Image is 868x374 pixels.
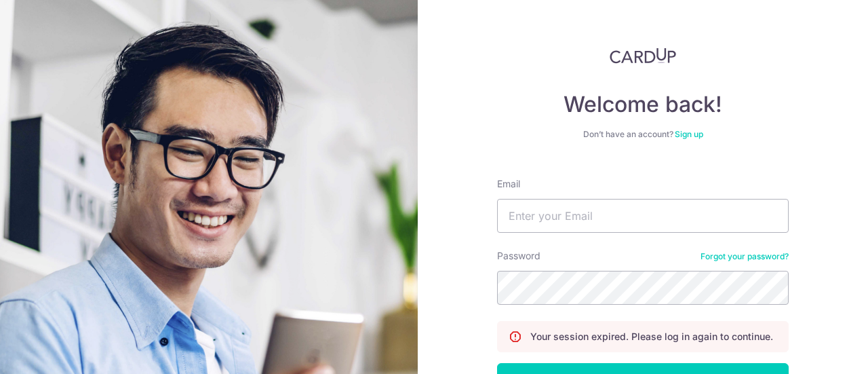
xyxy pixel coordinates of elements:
[610,48,676,64] img: CardUp Logo
[497,129,789,140] div: Don’t have an account?
[497,199,789,233] input: Enter your Email
[497,91,789,118] h4: Welcome back!
[701,251,789,262] a: Forgot your password?
[530,330,773,343] p: Your session expired. Please log in again to continue.
[675,129,703,139] a: Sign up
[497,249,540,263] label: Password
[497,177,520,191] label: Email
